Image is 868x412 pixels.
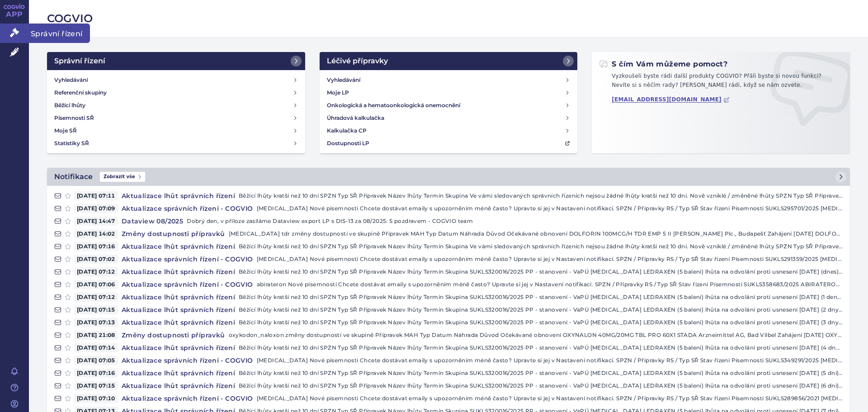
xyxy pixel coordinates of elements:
p: Vyzkoušeli byste rádi další produkty COGVIO? Přáli byste si novou funkci? Nevíte si s něčím rady?... [599,72,843,93]
span: [DATE] 14:02 [74,229,118,238]
span: [DATE] 07:09 [74,204,118,213]
p: [MEDICAL_DATA] Nové písemnosti Chcete dostávat emaily s upozorněním méně často? Upravte si jej v ... [257,204,843,213]
h4: Písemnosti SŘ [54,114,94,123]
a: Onkologická a hematoonkologická onemocnění [323,99,574,112]
p: Běžící lhůty kratší než 10 dní SPZN Typ SŘ Přípravek Název lhůty Termín Skupina SUKLS320016/2025 ... [239,305,843,314]
p: Běžící lhůty kratší než 10 dní SPZN Typ SŘ Přípravek Název lhůty Termín Skupina SUKLS320016/2025 ... [239,381,843,390]
a: Statistiky SŘ [51,137,302,150]
h4: Aktualizace lhůt správních řízení [118,191,239,200]
h2: Léčivé přípravky [327,56,388,66]
a: NotifikaceZobrazit vše [47,168,850,186]
span: [DATE] 07:16 [74,242,118,251]
h4: Aktualizace lhůt správních řízení [118,369,239,378]
h4: Aktualizace lhůt správních řízení [118,318,239,327]
p: abirateron Nové písemnosti Chcete dostávat emaily s upozorněním méně často? Upravte si jej v Nast... [257,280,843,289]
p: Běžící lhůty kratší než 10 dní SPZN Typ SŘ Přípravek Název lhůty Termín Skupina Ve vámi sledovaný... [239,242,843,251]
h4: Vyhledávání [54,76,88,85]
a: [EMAIL_ADDRESS][DOMAIN_NAME] [612,96,730,103]
a: Správní řízení [47,52,305,70]
span: [DATE] 07:05 [74,356,118,365]
h4: Změny dostupnosti přípravků [118,331,229,340]
span: Správní řízení [29,24,90,43]
a: Úhradová kalkulačka [323,112,574,124]
h4: Úhradová kalkulačka [327,114,384,123]
p: Dobrý den, v příloze zasíláme Dataview export LP s DIS-13 za 08/2025. S pozdravem - COGVIO team [187,217,843,226]
h2: Notifikace [54,171,93,182]
h4: Vyhledávání [327,76,360,85]
p: Běžící lhůty kratší než 10 dní SPZN Typ SŘ Přípravek Název lhůty Termín Skupina SUKLS320016/2025 ... [239,369,843,378]
h4: Aktualizace lhůt správních řízení [118,267,239,276]
a: Písemnosti SŘ [51,112,302,124]
span: Zobrazit vše [100,172,145,182]
span: [DATE] 07:12 [74,293,118,302]
p: [MEDICAL_DATA] Nové písemnosti Chcete dostávat emaily s upozorněním méně často? Upravte si jej v ... [257,356,843,365]
h4: Aktualizace správních řízení - COGVIO [118,280,257,289]
h4: Aktualizace lhůt správních řízení [118,381,239,390]
h4: Dostupnosti LP [327,139,369,148]
span: [DATE] 07:15 [74,381,118,390]
p: Běžící lhůty kratší než 10 dní SPZN Typ SŘ Přípravek Název lhůty Termín Skupina SUKLS320016/2025 ... [239,343,843,352]
a: Moje LP [323,86,574,99]
h4: Aktualizace lhůt správních řízení [118,293,239,302]
a: Dostupnosti LP [323,137,574,150]
p: Běžící lhůty kratší než 10 dní SPZN Typ SŘ Přípravek Název lhůty Termín Skupina SUKLS320016/2025 ... [239,318,843,327]
a: Léčivé přípravky [320,52,578,70]
h4: Moje SŘ [54,126,77,135]
span: [DATE] 07:15 [74,305,118,314]
h2: S čím Vám můžeme pomoct? [599,59,727,69]
h4: Aktualizace lhůt správních řízení [118,305,239,314]
h4: Běžící lhůty [54,101,85,110]
h4: Aktualizace správních řízení - COGVIO [118,394,257,403]
h4: Změny dostupnosti přípravků [118,229,229,238]
p: Běžící lhůty kratší než 10 dní SPZN Typ SŘ Přípravek Název lhůty Termín Skupina Ve vámi sledovaný... [239,191,843,200]
p: Běžící lhůty kratší než 10 dní SPZN Typ SŘ Přípravek Název lhůty Termín Skupina SUKLS320016/2025 ... [239,293,843,302]
h4: Dataview 08/2025 [118,217,187,226]
h2: Správní řízení [54,56,105,66]
span: [DATE] 14:47 [74,217,118,226]
span: [DATE] 07:10 [74,394,118,403]
p: [MEDICAL_DATA] tdr změny dostupností ve skupině Přípravek MAH Typ Datum Náhrada Důvod Očekávané o... [229,229,843,238]
span: [DATE] 07:14 [74,343,118,352]
p: [MEDICAL_DATA] Nové písemnosti Chcete dostávat emaily s upozorněním méně často? Upravte si jej v ... [257,255,843,264]
span: [DATE] 21:08 [74,331,118,340]
a: Moje SŘ [51,124,302,137]
a: Běžící lhůty [51,99,302,112]
span: [DATE] 07:02 [74,255,118,264]
h2: COGVIO [47,11,850,26]
span: [DATE] 07:13 [74,318,118,327]
h4: Statistiky SŘ [54,139,89,148]
a: Vyhledávání [323,74,574,86]
p: Běžící lhůty kratší než 10 dní SPZN Typ SŘ Přípravek Název lhůty Termín Skupina SUKLS320016/2025 ... [239,267,843,276]
a: Referenční skupiny [51,86,302,99]
h4: Referenční skupiny [54,88,107,97]
h4: Aktualizace správních řízení - COGVIO [118,204,257,213]
p: [MEDICAL_DATA] Nové písemnosti Chcete dostávat emaily s upozorněním méně často? Upravte si jej v ... [257,394,843,403]
h4: Moje LP [327,88,349,97]
span: [DATE] 07:12 [74,267,118,276]
h4: Aktualizace lhůt správních řízení [118,242,239,251]
span: [DATE] 07:11 [74,191,118,200]
span: [DATE] 07:06 [74,280,118,289]
h4: Aktualizace správních řízení - COGVIO [118,356,257,365]
h4: Onkologická a hematoonkologická onemocnění [327,101,460,110]
a: Vyhledávání [51,74,302,86]
h4: Aktualizace lhůt správních řízení [118,343,239,352]
h4: Aktualizace správních řízení - COGVIO [118,255,257,264]
h4: Kalkulačka CP [327,126,367,135]
span: [DATE] 07:16 [74,369,118,378]
p: oxykodon_naloxon změny dostupností ve skupině Přípravek MAH Typ Datum Náhrada Důvod Očekávané obn... [229,331,843,340]
a: Kalkulačka CP [323,124,574,137]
